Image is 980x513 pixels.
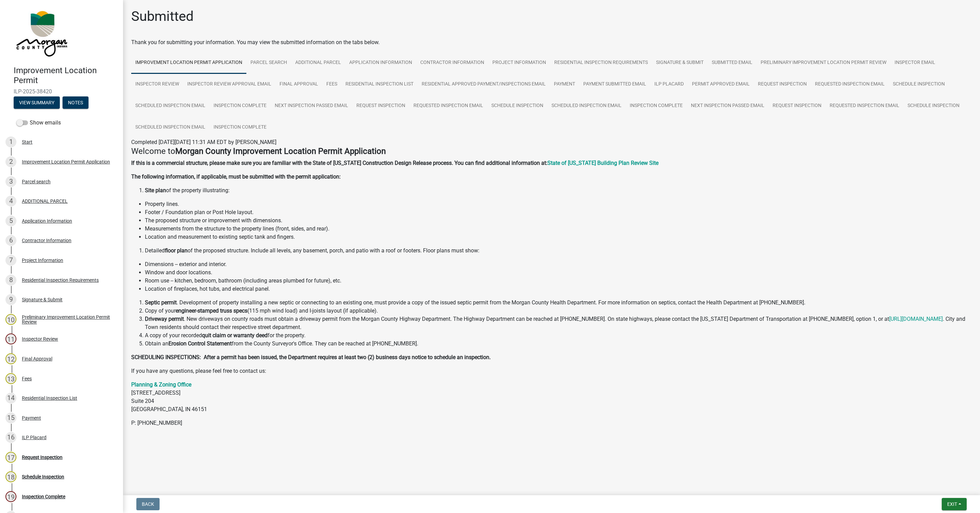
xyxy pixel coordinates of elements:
[63,96,89,109] button: Notes
[22,179,51,184] div: Parcel search
[22,494,65,499] div: Inspection Complete
[550,74,579,95] a: Payment
[550,52,652,74] a: Residential Inspection Requirements
[145,247,972,255] li: Detailed of the proposed structure. Include all levels, any basement, porch, and patio with a roo...
[63,100,89,106] wm-modal-confirm: Notes
[22,159,110,164] div: Improvement Location Permit Application
[688,74,754,95] a: Permit Approved Email
[22,219,72,223] div: Application Information
[5,176,16,187] div: 3
[5,136,16,147] div: 1
[131,381,191,388] a: Planning & Zoning Office
[131,52,246,74] a: Improvement Location Permit Application
[487,95,547,117] a: Schedule Inspection
[14,66,118,85] h4: Improvement Location Permit
[22,278,99,282] div: Residential Inspection Requirements
[22,435,46,440] div: ILP Placard
[145,299,177,306] strong: Septic permit
[22,416,41,420] div: Payment
[889,316,943,322] a: [URL][DOMAIN_NAME]
[145,200,972,208] li: Property lines.
[145,340,972,348] li: Obtain an from the County Surveyor's Office. They can be reached at [PHONE_NUMBER].
[22,140,32,144] div: Start
[145,187,166,194] strong: Site plan
[5,412,16,423] div: 15
[826,95,903,117] a: Requested Inspection Email
[131,160,547,166] strong: If this is a commercial structure, please make sure you are familiar with the State of [US_STATE]...
[145,299,972,307] li: . Development of property installing a new septic or connecting to an existing one, must provide ...
[168,340,232,347] strong: Erosion Control Statement
[22,238,71,243] div: Contractor Information
[5,314,16,325] div: 10
[22,297,63,302] div: Signature & Submit
[409,95,487,117] a: Requested Inspection Email
[291,52,345,74] a: ADDITIONAL PARCEL
[22,258,63,263] div: Project Information
[145,268,972,277] li: Window and door locations.
[271,95,352,117] a: Next Inspection Passed Email
[352,95,409,117] a: Request Inspection
[22,315,112,324] div: Preliminary Improvement Location Permit Review
[5,333,16,344] div: 11
[131,8,194,25] h1: Submitted
[145,316,184,322] strong: Driveway permit
[145,216,972,225] li: The proposed structure or improvement with dimensions.
[5,353,16,364] div: 12
[5,196,16,207] div: 4
[5,471,16,482] div: 18
[145,260,972,268] li: Dimensions -- exterior and interior.
[131,95,209,117] a: Scheduled Inspection Email
[5,491,16,502] div: 19
[5,275,16,286] div: 8
[165,247,188,254] strong: floor plan
[754,74,811,95] a: Request Inspection
[14,88,109,95] span: ILP-2025-38420
[687,95,768,117] a: Next Inspection Passed Email
[131,173,341,180] strong: The following information, if applicable, must be submitted with the permit application:
[708,52,757,74] a: Submitted Email
[5,294,16,305] div: 9
[418,74,550,95] a: Residential Approved Payment/Inspections Email
[202,332,268,339] strong: quit claim or warranty deed
[5,156,16,167] div: 2
[145,285,972,293] li: Location of fireplaces, hot tubs, and electrical panel.
[175,146,386,156] strong: Morgan County Improvement Location Permit Application
[416,52,488,74] a: Contractor Information
[131,74,183,95] a: Inspector Review
[131,367,972,375] p: If you have any questions, please feel free to contact us:
[14,7,69,58] img: Morgan County, Indiana
[209,117,271,139] a: Inspection Complete
[5,255,16,266] div: 7
[142,501,154,507] span: Back
[757,52,890,74] a: Preliminary Improvement Location Permit Review
[341,74,418,95] a: Residential Inspection List
[183,74,275,95] a: Inspector Review Approval Email
[903,95,964,117] a: Schedule Inspection
[22,474,64,479] div: Schedule Inspection
[768,95,826,117] a: Request Inspection
[14,100,60,106] wm-modal-confirm: Summary
[547,160,658,166] a: State of [US_STATE] Building Plan Review Site
[209,95,271,117] a: Inspection Complete
[5,452,16,463] div: 17
[145,225,972,233] li: Measurements from the structure to the property lines (front, sides, and rear).
[22,455,63,460] div: Request Inspection
[889,74,949,95] a: Schedule Inspection
[322,74,341,95] a: Fees
[145,233,972,241] li: Location and measurement to existing septic tank and fingers.
[22,337,58,341] div: Inspector Review
[942,498,967,510] button: Exit
[626,95,687,117] a: Inspection Complete
[131,117,209,139] a: Scheduled Inspection Email
[5,235,16,246] div: 6
[890,52,939,74] a: Inspector Email
[145,307,972,315] li: Copy of your (115 mph wind load) and I-joists layout (if applicable).
[136,498,160,510] button: Back
[22,376,32,381] div: Fees
[5,393,16,404] div: 14
[145,186,972,195] li: of the property illustrating:
[16,119,61,127] label: Show emails
[22,356,52,361] div: Final Approval
[145,315,972,331] li: . New driveways on county roads must obtain a driveway permit from the Morgan County Highway Depa...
